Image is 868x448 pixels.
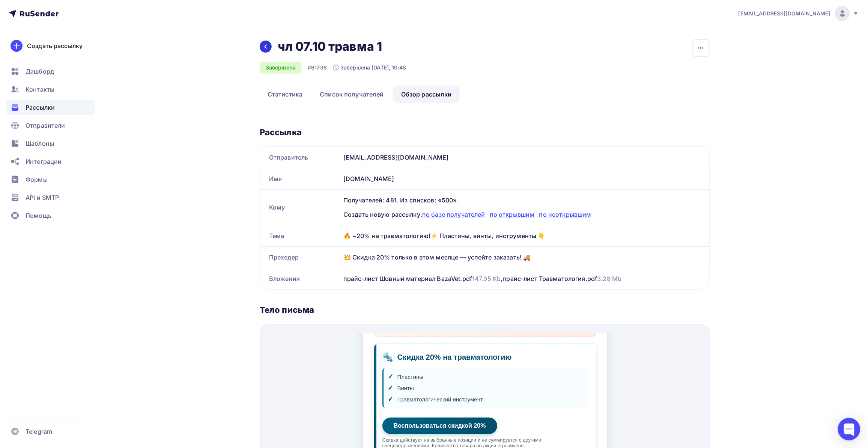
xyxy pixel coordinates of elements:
span: Дашборд [26,67,54,76]
a: Статистика [260,86,310,103]
div: Создать рассылку [27,41,83,50]
strong: ООО "Базовая диагностика" / Bazavet [89,336,181,342]
div: Вопросы и консультация: • [24,293,247,319]
span: ✓ [38,62,44,70]
span: Интеграции [26,157,62,166]
a: Воспользоваться скидкой 20% [32,84,147,101]
a: Формы [6,172,95,187]
p: Скидка действует на выбранные позиции и не суммируется с другими спецпредложениями. Количество то... [32,104,238,115]
span: Telegram [26,427,52,436]
span: 3.28 Mb [597,275,622,282]
a: Отправители [6,118,95,133]
a: [EMAIL_ADDRESS][DOMAIN_NAME] [739,6,859,21]
div: Прехедер [260,247,340,268]
a: Шаблоны [6,136,95,151]
div: прайс-лист Шовный материал BazaVet.pdf , [343,274,503,283]
a: Отписаться от рассылки [109,356,160,361]
span: по открывшим [490,211,535,218]
div: Создать новую рассылку: [343,210,701,219]
div: прайс-лист Травматология.pdf [503,274,622,283]
div: 🤝 [177,259,242,270]
div: Завершена [DATE], 10:48 [333,64,406,71]
a: Посмотреть все акции [32,220,121,237]
div: Гарантия качества [177,273,242,279]
span: Отправители [26,121,65,130]
span: по базе получателей [422,211,485,218]
div: 💥 Скидка 20% только в этом месяце — успейте заказать! 🚚 [340,247,710,268]
a: Контакты [6,82,95,97]
a: Обзор рассылки [393,86,460,103]
a: [DOMAIN_NAME] [115,345,154,351]
div: Получателей: 481. Из списков: «500». [343,196,701,205]
span: API и SMTP [26,193,59,202]
div: 🔥 −20% на травматологию!⚡️ Пластины, винты, инструменты 👇 [340,225,710,246]
div: [EMAIL_ADDRESS][DOMAIN_NAME] [340,147,710,168]
span: Шаблоны [26,139,54,148]
span: Рассылки [26,103,55,112]
div: Винты [38,50,233,59]
span: ✓ [38,198,44,206]
a: Дашборд [6,64,95,79]
a: Список получателей [312,86,392,103]
span: Помощь [26,211,51,220]
span: Формы [26,175,48,184]
span: 🔩 [32,18,44,29]
div: Шовный материал [32,153,238,164]
div: Рассылка [260,127,710,137]
span: ✓ [38,50,44,59]
div: Быстрая отгрузка [102,273,168,279]
a: [PHONE_NUMBER] [113,299,165,306]
span: Контакты [26,85,54,94]
h2: чл 07.10 травма 1 [278,39,382,54]
div: 💸 [28,259,93,270]
div: Имя [260,168,340,189]
a: [EMAIL_ADDRESS][DOMAIN_NAME] [110,299,226,312]
div: Скидка 20% на травматологию [32,18,238,29]
div: [DOMAIN_NAME] [340,168,710,189]
p: PGA, PDX, PGC25, Polypropylene [32,169,238,177]
div: Отправитель [260,147,340,168]
div: Пластины [38,39,233,47]
span: 🎁 [32,153,44,164]
a: Рассылки [6,100,95,115]
div: Травматологический инструмент [38,62,233,70]
span: [EMAIL_ADDRESS][DOMAIN_NAME] [739,10,830,17]
div: Тема [260,225,340,246]
div: Вложения [260,268,340,289]
div: Тело письма [260,305,710,315]
span: ✓ [38,186,44,195]
div: Бесплатная доставка при заказе от 20т.р. [38,198,233,206]
div: Кому [260,190,340,225]
div: 📦 [102,259,168,270]
span: ✓ [38,39,44,47]
div: Завершена [260,62,302,74]
span: по неоткрывшим [539,211,591,218]
div: Экономия 20% [28,273,93,279]
div: #61738 [308,64,327,71]
span: 147.95 Kb [472,275,501,282]
div: 10% скидка при заказе от 10т.р. [38,186,233,195]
